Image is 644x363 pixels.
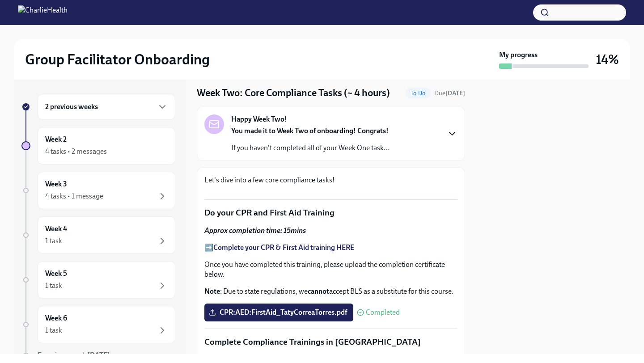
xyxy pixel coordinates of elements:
p: Do your CPR and First Aid Training [204,207,458,219]
div: 1 task [45,236,62,246]
span: CPR:AED:FirstAid_TatyCorreaTorres.pdf [211,308,347,317]
h2: Group Facilitator Onboarding [25,51,210,68]
p: ➡️ [204,243,458,253]
h4: Week Two: Core Compliance Tasks (~ 4 hours) [197,86,390,100]
p: Complete Compliance Trainings in [GEOGRAPHIC_DATA] [204,336,458,348]
h6: Week 6 [45,313,67,323]
strong: [DATE] [87,351,110,359]
p: If you haven't completed all of your Week One task... [231,143,389,153]
div: 1 task [45,325,62,335]
span: September 29th, 2025 10:00 [434,89,465,97]
p: : Due to state regulations, we accept BLS as a substitute for this course. [204,287,458,296]
div: 4 tasks • 2 messages [45,147,107,156]
strong: Happy Week Two! [231,114,287,124]
p: Let's dive into a few core compliance tasks! [204,175,458,185]
h6: Week 2 [45,135,67,144]
div: 2 previous weeks [38,94,175,120]
div: 1 task [45,281,62,291]
h3: 14% [596,51,619,68]
strong: Note [204,287,220,295]
div: 4 tasks • 1 message [45,191,103,201]
h6: 2 previous weeks [45,102,98,112]
strong: You made it to Week Two of onboarding! Congrats! [231,127,389,135]
strong: [DATE] [445,89,465,97]
a: Week 24 tasks • 2 messages [21,127,175,165]
a: Week 41 task [21,216,175,254]
a: Week 51 task [21,261,175,299]
a: Week 61 task [21,306,175,343]
img: CharlieHealth [18,5,68,20]
strong: My progress [499,50,538,60]
span: Due [434,89,465,97]
span: To Do [405,90,431,97]
span: Completed [366,309,400,316]
label: CPR:AED:FirstAid_TatyCorreaTorres.pdf [204,304,353,321]
a: Week 34 tasks • 1 message [21,172,175,209]
h6: Week 3 [45,179,67,189]
span: Experience ends [38,351,110,359]
h6: Week 5 [45,269,67,279]
h6: Week 4 [45,224,67,234]
strong: Approx completion time: 15mins [204,226,306,235]
strong: cannot [308,287,329,295]
p: Once you have completed this training, please upload the completion certificate below. [204,260,458,279]
a: Complete your CPR & First Aid training HERE [213,243,354,252]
